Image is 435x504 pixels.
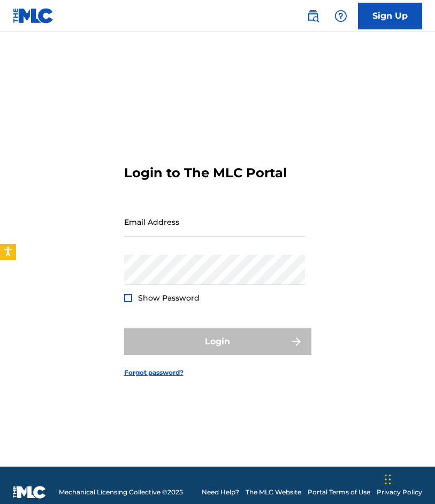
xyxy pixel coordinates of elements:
div: Help [330,5,352,27]
img: search [307,10,319,22]
span: Show Password [138,293,200,303]
div: Widget de chat [381,453,435,504]
a: Privacy Policy [377,487,422,497]
iframe: Chat Widget [381,453,435,504]
a: Public Search [302,5,324,27]
img: help [334,10,347,22]
a: Forgot password? [124,368,184,377]
img: logo [13,486,46,499]
a: Need Help? [202,487,239,497]
img: MLC Logo [13,8,54,23]
div: Arrastrar [385,463,391,495]
a: Portal Terms of Use [308,487,370,497]
h3: Login to The MLC Portal [124,165,287,181]
a: Sign Up [358,3,422,29]
a: The MLC Website [246,487,301,497]
span: Mechanical Licensing Collective © 2025 [59,487,183,497]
